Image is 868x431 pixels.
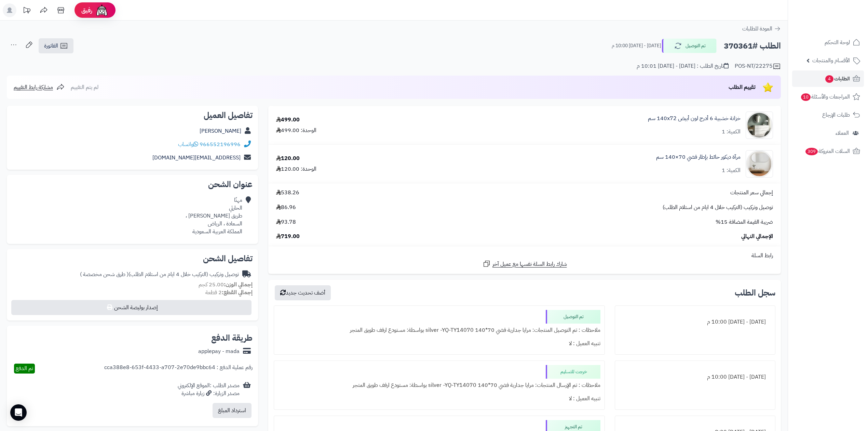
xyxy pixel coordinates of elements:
span: ( طرق شحن مخصصة ) [80,270,128,278]
div: 499.00 [276,116,300,124]
h2: تفاصيل الشحن [12,254,253,263]
small: 25.00 كجم [199,280,253,289]
a: شارك رابط السلة نفسها مع عميل آخر [483,260,567,268]
a: مشاركة رابط التقييم [14,83,65,91]
h2: عنوان الشحن [12,180,253,188]
a: خزانة خشبية 6 أدرج لون أبيض 140x72 سم [648,115,741,122]
div: خرجت للتسليم [546,365,600,379]
div: الكمية: 1 [722,128,741,136]
div: تنبيه العميل : لا [278,392,600,405]
span: شارك رابط السلة نفسها مع عميل آخر [492,260,567,268]
div: [DATE] - [DATE] 10:00 م [619,315,771,329]
span: 309 [805,148,818,155]
a: 966552196996 [200,140,241,148]
img: ai-face.png [95,3,109,17]
div: ملاحظات : تم الإرسال المنتجات: مرايا جدارية فضي 70*140 silver -YQ-TY14070 بواسطة: مستودع ارفف طوي... [278,379,600,392]
small: [DATE] - [DATE] 10:00 م [612,42,661,49]
a: لوحة التحكم [792,34,864,51]
span: الطلبات [825,74,850,83]
a: طلبات الإرجاع [792,107,864,123]
a: [EMAIL_ADDRESS][DOMAIN_NAME] [152,154,241,162]
div: ملاحظات : تم التوصيل المنتجات: مرايا جدارية فضي 70*140 silver -YQ-TY14070 بواسطة: مستودع ارفف طوي... [278,324,600,337]
span: الأقسام والمنتجات [812,56,850,65]
a: واتساب [178,140,198,148]
div: 120.00 [276,155,300,162]
button: إصدار بوليصة الشحن [11,300,252,315]
div: الوحدة: 499.00 [276,127,316,134]
span: لوحة التحكم [825,38,850,47]
span: 86.96 [276,204,296,211]
h3: سجل الطلب [735,289,775,297]
span: العملاء [836,128,849,138]
div: POS-NT/22275 [735,62,781,70]
strong: إجمالي الوزن: [224,280,253,289]
span: الإجمالي النهائي [741,233,773,240]
div: مهنّا الحارثي طريق [PERSON_NAME] ، السعادة ، الرياض المملكة العربية السعودية [186,196,242,235]
span: 10 [801,93,811,101]
span: ضريبة القيمة المضافة 15% [716,218,773,226]
a: السلات المتروكة309 [792,143,864,159]
button: تم التوصيل [662,39,717,53]
div: مصدر الطلب :الموقع الإلكتروني [178,382,240,397]
span: مشاركة رابط التقييم [14,83,53,91]
div: رقم عملية الدفع : cca388e8-653f-4433-a707-2e70de9bbc64 [104,364,253,374]
h2: طريقة الدفع [211,334,253,342]
h2: الطلب #370361 [724,39,781,53]
span: المراجعات والأسئلة [800,92,850,102]
h2: تفاصيل العميل [12,111,253,119]
img: 1746709299-1702541934053-68567865785768-1000x1000-90x90.jpg [746,112,773,139]
span: توصيل وتركيب (التركيب خلال 4 ايام من استلام الطلب) [663,204,773,211]
a: العملاء [792,125,864,141]
span: تم الدفع [16,364,33,373]
span: 538.26 [276,189,299,197]
div: تم التوصيل [546,310,600,324]
span: إجمالي سعر المنتجات [730,189,773,197]
button: استرداد المبلغ [213,403,252,418]
a: الطلبات4 [792,70,864,87]
div: الكمية: 1 [722,167,741,174]
span: 4 [825,75,833,83]
img: 1753786058-1-90x90.jpg [746,150,773,178]
div: [DATE] - [DATE] 10:00 م [619,370,771,384]
a: تحديثات المنصة [18,3,35,19]
a: [PERSON_NAME] [200,127,241,135]
div: تنبيه العميل : لا [278,337,600,350]
div: تاريخ الطلب : [DATE] - [DATE] 10:01 م [637,62,729,70]
a: العودة للطلبات [742,25,781,33]
span: الفاتورة [44,42,58,50]
strong: إجمالي القطع: [222,288,253,297]
span: 93.78 [276,218,296,226]
span: رفيق [81,6,92,14]
span: 719.00 [276,233,300,240]
a: المراجعات والأسئلة10 [792,89,864,105]
a: الفاتورة [39,38,73,53]
span: لم يتم التقييم [71,83,98,91]
small: 2 قطعة [205,288,253,297]
a: مرآة ديكور حائط بإطار فضي 70×140 سم [656,153,741,161]
div: Open Intercom Messenger [10,404,27,421]
span: تقييم الطلب [729,83,756,91]
div: الوحدة: 120.00 [276,165,316,173]
div: applepay - mada [198,348,240,355]
button: أضف تحديث جديد [275,285,331,300]
span: طلبات الإرجاع [822,110,850,120]
div: مصدر الزيارة: زيارة مباشرة [178,390,240,397]
span: السلات المتروكة [805,146,850,156]
div: توصيل وتركيب (التركيب خلال 4 ايام من استلام الطلب) [80,271,239,278]
span: العودة للطلبات [742,25,772,33]
div: رابط السلة [271,252,778,260]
